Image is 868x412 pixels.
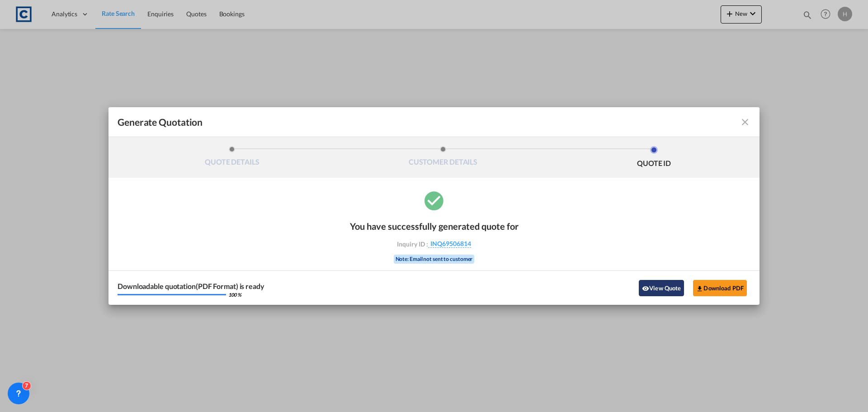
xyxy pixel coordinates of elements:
[350,221,519,232] div: You have successfully generated quote for
[642,285,649,292] md-icon: icon-eye
[548,146,759,170] li: QUOTE ID
[118,116,203,128] span: Generate Quotation
[108,107,759,305] md-dialog: Generate QuotationQUOTE ...
[394,255,475,264] div: Note: Email not sent to customer
[118,283,264,290] div: Downloadable quotation(PDF Format) is ready
[127,146,338,170] li: QUOTE DETAILS
[228,292,241,297] div: 100 %
[693,280,747,296] button: Download PDF
[428,240,471,248] span: INQ69506814
[423,189,445,212] md-icon: icon-checkbox-marked-circle
[338,146,549,170] li: CUSTOMER DETAILS
[740,117,750,128] md-icon: icon-close fg-AAA8AD cursor m-0
[696,285,703,292] md-icon: icon-download
[639,280,684,296] button: icon-eyeView Quote
[382,240,486,248] div: Inquiry ID :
